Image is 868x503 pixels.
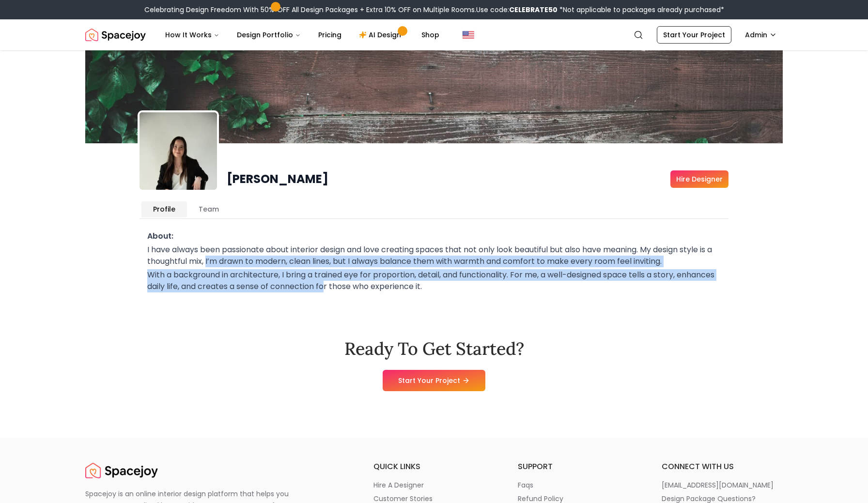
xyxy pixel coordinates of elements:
nav: Main [157,25,447,45]
a: AI Design [351,25,412,45]
a: hire a designer [373,480,495,490]
a: Shop [414,25,447,45]
span: Use code: [476,5,558,15]
nav: Global [85,19,783,50]
h6: connect with us [662,461,783,473]
img: designer [139,112,217,190]
p: I have always been passionate about interior design and love creating spaces that not only look b... [147,244,721,267]
div: Celebrating Design Freedom With 50% OFF All Design Packages + Extra 10% OFF on Multiple Rooms. [144,5,724,15]
a: Start Your Project [657,26,731,44]
b: CELEBRATE50 [509,5,558,15]
a: Pricing [310,25,349,45]
h6: quick links [373,461,495,473]
h2: Ready To Get Started? [344,339,524,358]
button: Admin [739,26,783,44]
span: *Not applicable to packages already purchased* [558,5,724,15]
img: Spacejoy Logo [85,461,158,480]
a: Spacejoy [85,25,146,45]
button: How It Works [157,25,227,45]
a: Start Your Project [383,370,485,391]
button: Team [187,201,231,217]
p: [EMAIL_ADDRESS][DOMAIN_NAME] [662,480,774,490]
h3: About: [147,230,721,242]
h1: [PERSON_NAME] [227,171,328,187]
h6: support [518,461,639,473]
p: With a background in architecture, I bring a trained eye for proportion, detail, and functionalit... [147,269,721,292]
button: Design Portfolio [229,25,309,45]
a: faqs [518,480,639,490]
a: [EMAIL_ADDRESS][DOMAIN_NAME] [662,480,783,490]
p: faqs [518,480,533,490]
p: hire a designer [373,480,424,490]
a: Spacejoy [85,461,158,480]
img: Spacejoy Logo [85,25,146,45]
img: Grazia cover image [85,50,783,143]
a: Hire Designer [670,170,728,188]
img: United States [463,29,474,41]
button: Profile [141,201,187,217]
